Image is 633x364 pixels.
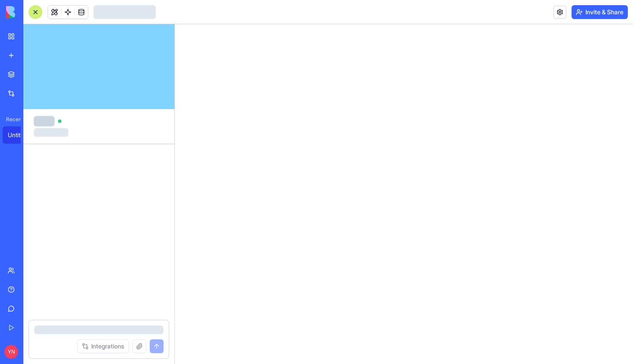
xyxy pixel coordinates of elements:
span: YN [4,345,18,359]
a: Untitled App [3,126,37,144]
div: Untitled App [8,131,32,139]
img: logo [6,6,60,18]
button: Invite & Share [572,5,628,19]
span: Recent [3,116,21,123]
